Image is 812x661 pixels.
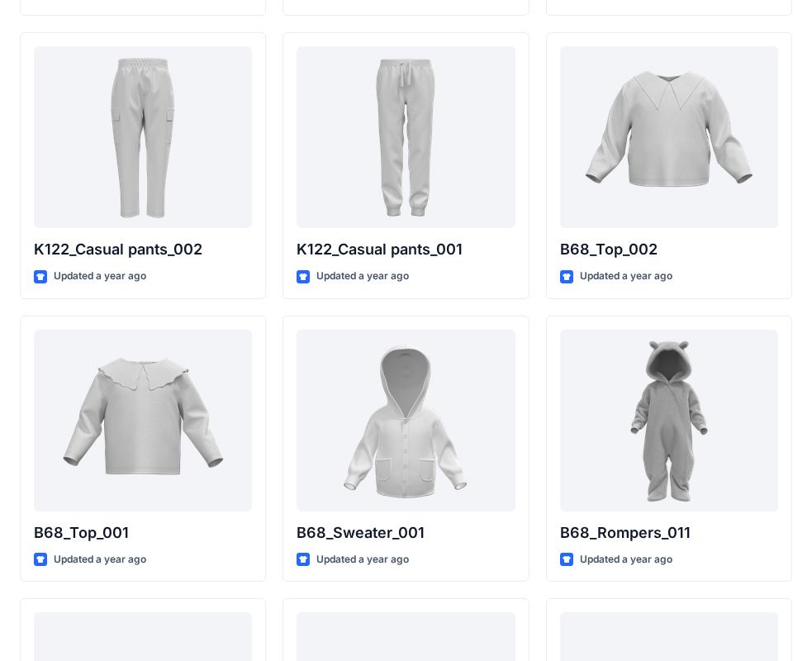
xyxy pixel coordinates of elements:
[560,238,778,261] p: B68_Top_002
[297,46,515,228] a: K122_Casual pants_001
[560,330,778,511] a: B68_Rompers_011
[297,521,515,544] p: B68_Sweater_001
[34,330,252,511] a: B68_Top_001
[560,521,778,544] p: B68_Rompers_011
[316,551,409,568] p: Updated a year ago
[297,238,515,261] p: K122_Casual pants_001
[580,268,672,285] p: Updated a year ago
[34,238,252,261] p: K122_Casual pants_002
[54,268,146,285] p: Updated a year ago
[34,521,252,544] p: B68_Top_001
[560,46,778,228] a: B68_Top_002
[580,551,672,568] p: Updated a year ago
[54,551,146,568] p: Updated a year ago
[297,330,515,511] a: B68_Sweater_001
[34,46,252,228] a: K122_Casual pants_002
[316,268,409,285] p: Updated a year ago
